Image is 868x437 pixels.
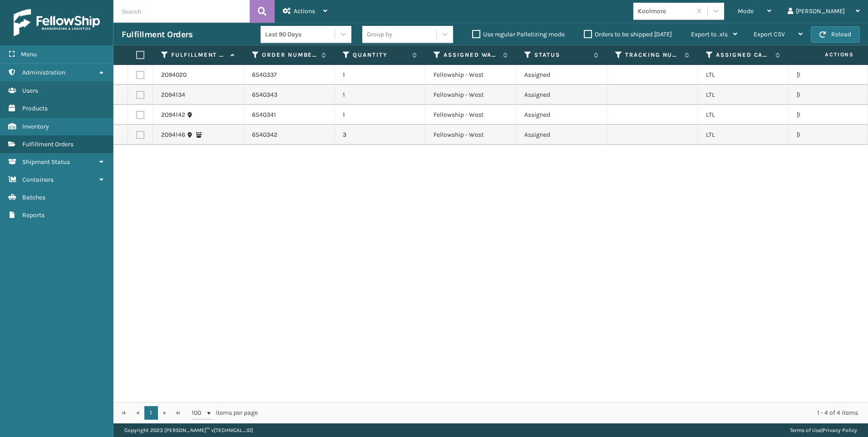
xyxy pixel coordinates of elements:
span: Reports [22,211,44,219]
div: 1 - 4 of 4 items [271,408,858,417]
span: Menu [21,50,37,58]
td: 6540341 [244,105,335,125]
span: 100 [192,408,205,417]
td: Assigned [516,105,607,125]
h3: Fulfillment Orders [122,29,192,40]
span: Users [22,87,38,94]
div: | [790,423,857,437]
td: Fellowship - West [425,65,516,85]
label: Fulfillment Order Id [171,51,226,59]
span: Containers [22,176,54,184]
td: Fellowship - West [425,125,516,145]
span: Batches [22,194,45,201]
label: Status [534,51,589,59]
div: Group by [367,30,392,39]
button: Reload [811,26,860,43]
td: 1 [335,85,425,105]
span: Actions [294,7,315,15]
p: Copyright 2023 [PERSON_NAME]™ v [TECHNICAL_ID] [124,423,253,437]
div: Koolmore [638,6,692,16]
span: items per page [192,406,258,420]
span: Export to .xls [691,30,728,38]
td: 6540343 [244,85,335,105]
td: 1 [335,65,425,85]
td: Fellowship - West [425,105,516,125]
span: Inventory [22,123,49,130]
span: Export CSV [754,30,785,38]
a: 2094146 [161,130,185,139]
span: Actions [796,47,859,62]
label: Assigned Warehouse [444,51,498,59]
label: Orders to be shipped [DATE] [584,30,672,38]
td: LTL [698,85,789,105]
td: 6540337 [244,65,335,85]
span: Products [22,104,48,112]
a: 2094134 [161,90,185,99]
td: 6540342 [244,125,335,145]
td: LTL [698,105,789,125]
td: Assigned [516,125,607,145]
label: Use regular Palletizing mode [472,30,565,38]
img: logo [14,9,100,36]
span: Shipment Status [22,158,70,166]
td: LTL [698,65,789,85]
a: Terms of Use [790,427,821,433]
td: 3 [335,125,425,145]
span: Administration [22,69,65,76]
td: LTL [698,125,789,145]
a: 2094020 [161,70,187,79]
a: Privacy Policy [823,427,857,433]
td: Assigned [516,85,607,105]
span: Fulfillment Orders [22,140,74,148]
span: Mode [738,7,754,15]
td: Fellowship - West [425,85,516,105]
label: Order Number [262,51,317,59]
a: 1 [144,406,158,420]
label: Assigned Carrier Service [716,51,771,59]
div: Last 90 Days [265,30,335,39]
a: 2094142 [161,110,185,119]
label: Tracking Number [625,51,680,59]
label: Quantity [353,51,408,59]
td: Assigned [516,65,607,85]
td: 1 [335,105,425,125]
